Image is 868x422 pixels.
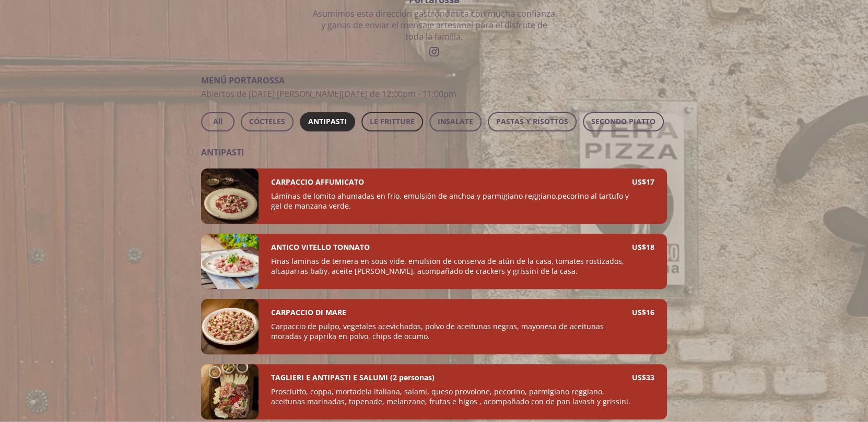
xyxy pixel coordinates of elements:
p: Prosciutto, coppa, mortadela italiana, salami, queso provolone, pecorino, parmigiano reggiano, ac... [271,387,632,411]
a: social-link-INSTAGRAM [427,44,441,59]
p: US$ 33 [632,372,654,382]
button: All [201,112,234,131]
h4: ANTICO VITELLO TONNATO [271,242,370,252]
h4: CARPACCIO AFFUMICATO [271,177,364,187]
p: US$ 18 [632,242,654,252]
span: PASTAS Y RISOTTOS [496,115,568,128]
p: Láminas de lomito ahumadas en frio, emulsión de anchoa y parmigiano reggiano,pecorino al tartufo ... [271,191,632,215]
h4: TAGLIERI E ANTIPASTI E SALUMI (2 personas) [271,372,435,382]
p: US$ 16 [632,307,654,317]
button: ANTIPASTI [300,112,355,131]
h4: CARPACCIO DI MARE [271,307,346,317]
p: Finas laminas de ternera en sous vide, emulsion de conserva de atún de la casa, tomates rostizado... [271,256,632,280]
span: SECONDO PIATTO [591,115,655,128]
span: ANTIPASTI [308,115,347,128]
p: Carpaccio de pulpo, vegetales acevichados, polvo de aceitunas negras, mayonesa de aceitunas morad... [271,321,632,345]
span: LE FRITTURE [370,115,415,128]
button: CÓCTELES [241,112,294,131]
h3: ANTIPASTI [201,147,667,158]
button: SECONDO PIATTO [583,112,664,131]
button: INSALATE [429,112,482,131]
h2: MENÚ PORTAROSSA [201,75,667,86]
p: Asumimos esta dirección gastronómica con mucha confianza y ganas de enviar el mensaje artesanal p... [311,8,557,42]
button: LE FRITTURE [361,112,423,131]
button: PASTAS Y RISOTTOS [488,112,577,131]
p: Abiertos de [DATE] [PERSON_NAME][DATE] de 12:00pm - 11:00pm [201,88,667,100]
span: CÓCTELES [249,115,285,128]
span: All [209,115,226,128]
p: US$ 17 [632,177,654,187]
span: INSALATE [438,115,473,128]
